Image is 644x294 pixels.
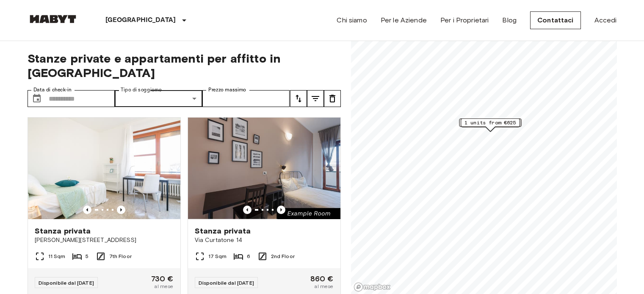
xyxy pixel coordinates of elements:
[530,11,581,29] a: Contattaci
[208,86,246,93] label: Prezzo massimo
[48,253,66,260] span: 11 Sqm
[28,51,341,80] span: Stanze private e appartamenti per affitto in [GEOGRAPHIC_DATA]
[502,15,517,25] a: Blog
[461,118,520,132] div: Map marker
[28,15,78,23] img: Habyt
[310,275,334,283] span: 860 €
[464,119,516,126] span: 1 units from €625
[459,118,521,132] div: Map marker
[86,253,88,260] span: 5
[314,283,333,290] span: al mese
[324,90,341,107] button: tune
[307,90,324,107] button: tune
[247,253,250,260] span: 6
[33,86,72,93] label: Data di check-in
[195,226,251,236] span: Stanza privata
[28,118,180,219] img: Marketing picture of unit IT-14-048-001-03H
[35,236,174,245] span: [PERSON_NAME][STREET_ADDRESS]
[121,86,162,93] label: Tipo di soggiorno
[195,236,334,245] span: Via Curtatone 14
[277,206,285,214] button: Previous image
[354,282,391,292] a: Mapbox logo
[151,275,174,283] span: 730 €
[208,253,227,260] span: 17 Sqm
[337,15,367,25] a: Chi siamo
[290,90,307,107] button: tune
[105,15,176,25] p: [GEOGRAPHIC_DATA]
[381,15,427,25] a: Per le Aziende
[199,280,254,286] span: Disponibile dal [DATE]
[594,15,617,25] a: Accedi
[271,253,295,260] span: 2nd Floor
[154,283,173,290] span: al mese
[117,206,125,214] button: Previous image
[188,118,340,219] img: Marketing picture of unit IT-14-030-002-06H
[35,226,91,236] span: Stanza privata
[83,206,91,214] button: Previous image
[243,206,252,214] button: Previous image
[440,15,489,25] a: Per i Proprietari
[39,280,94,286] span: Disponibile dal [DATE]
[28,90,45,107] button: Choose date
[109,253,132,260] span: 7th Floor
